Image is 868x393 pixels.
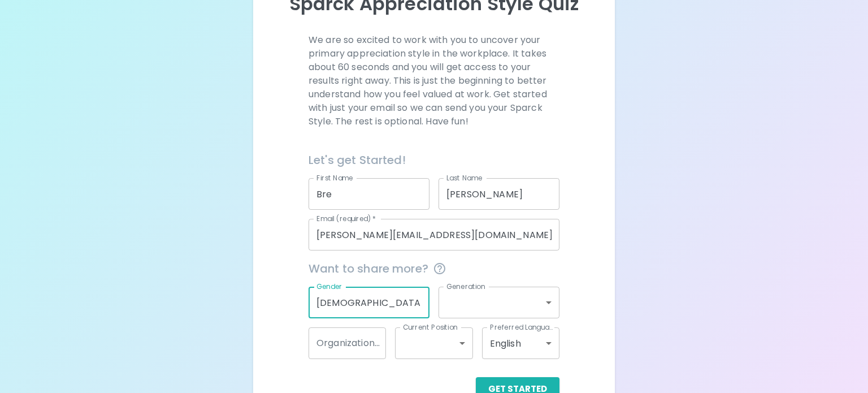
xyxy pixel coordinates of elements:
[316,173,353,183] label: First Name
[482,327,559,359] div: English
[446,173,482,183] label: Last Name
[316,214,376,223] label: Email (required)
[309,33,559,128] p: We are so excited to work with you to uncover your primary appreciation style in the workplace. I...
[403,322,458,332] label: Current Position
[309,260,559,278] span: Want to share more?
[433,262,446,275] svg: This information is completely confidential and only used for aggregated appreciation studies at ...
[446,282,485,291] label: Generation
[490,322,554,332] label: Preferred Language
[309,151,559,169] h6: Let's get Started!
[316,282,342,291] label: Gender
